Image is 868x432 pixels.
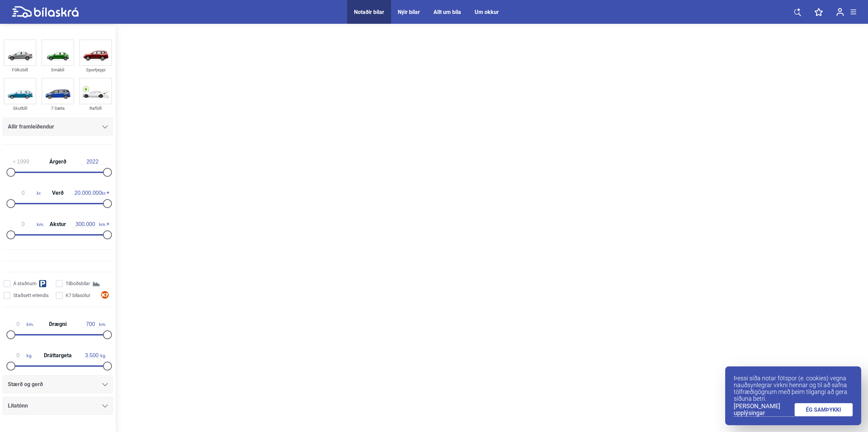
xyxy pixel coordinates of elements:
span: km. [10,221,44,227]
span: Verð [50,190,65,196]
span: km. [10,321,34,327]
span: Litatónn [8,401,28,411]
a: Nýir bílar [398,9,420,15]
span: kg. [83,352,106,359]
a: [PERSON_NAME] upplýsingar [734,403,795,417]
span: Drægni [47,322,68,327]
a: Notaðir bílar [354,9,384,15]
div: Fólksbíll [4,66,36,74]
div: Sportjeppi [79,66,112,74]
a: Allt um bíla [433,9,461,15]
span: Árgerð [48,159,68,165]
span: kr. [74,190,106,196]
div: Rafbíll [79,104,112,112]
span: Á staðnum [13,280,36,287]
span: Dráttargeta [42,353,73,358]
img: user-login.svg [836,8,844,16]
span: Stærð og gerð [8,380,43,389]
span: Allir framleiðendur [8,122,54,132]
span: Akstur [48,222,68,227]
span: km. [82,321,106,327]
span: kg. [10,352,32,359]
span: K7 bílasölur [66,292,90,299]
span: Staðsett erlendis [13,292,49,299]
a: ÉG SAMÞYKKI [795,403,853,416]
span: kr. [10,190,41,196]
p: Þessi síða notar fótspor (e. cookies) vegna nauðsynlegrar virkni hennar og til að safna tölfræðig... [734,375,853,402]
span: km. [72,221,106,227]
div: Smábíl [41,66,74,74]
div: 7 Sæta [41,104,74,112]
span: Tilboðsbílar [66,280,90,287]
div: Skutbíll [4,104,36,112]
a: Um okkur [475,9,499,15]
